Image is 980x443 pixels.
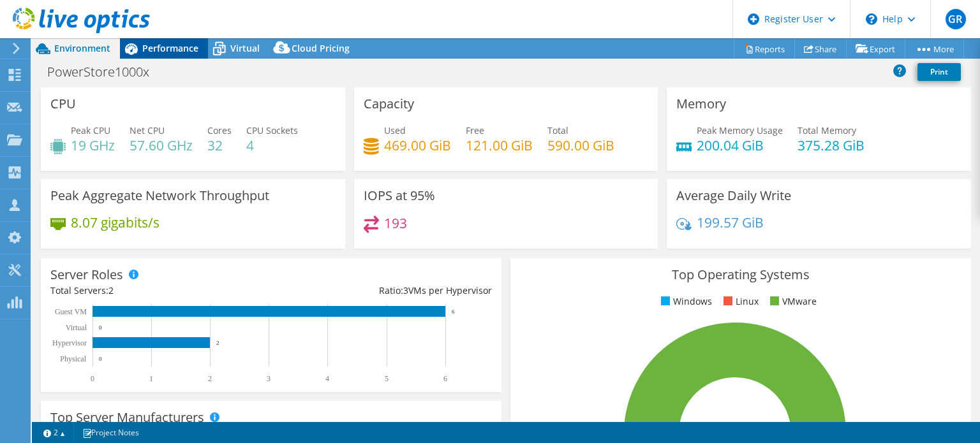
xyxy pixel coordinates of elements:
[99,324,102,331] text: 0
[325,374,329,383] text: 4
[697,215,764,229] h4: 199.57 GiB
[271,284,492,298] div: Ratio: VMs per Hypervisor
[71,138,115,152] h4: 19 GHz
[130,124,165,136] span: Net CPU
[676,97,726,111] h3: Memory
[108,284,114,296] span: 2
[73,425,148,440] a: Project Notes
[149,374,153,383] text: 1
[798,138,865,152] h4: 375.28 GiB
[71,215,160,229] h4: 8.07 gigabits/s
[246,138,298,152] h4: 4
[767,294,817,309] li: VMware
[520,268,961,282] h3: Top Operating Systems
[364,97,414,111] h3: Capacity
[66,323,87,332] text: Virtual
[99,356,102,362] text: 0
[50,284,271,298] div: Total Servers:
[466,124,484,136] span: Free
[71,124,110,136] span: Peak CPU
[798,124,856,136] span: Total Memory
[697,124,783,136] span: Peak Memory Usage
[292,42,350,54] span: Cloud Pricing
[905,39,964,59] a: More
[384,124,406,136] span: Used
[946,9,966,29] span: GR
[547,138,614,152] h4: 590.00 GiB
[50,268,123,282] h3: Server Roles
[846,39,905,59] a: Export
[50,189,269,203] h3: Peak Aggregate Network Throughput
[207,124,232,136] span: Cores
[443,374,447,383] text: 6
[41,65,169,79] h1: PowerStore1000x
[697,138,783,152] h4: 200.04 GiB
[142,42,198,54] span: Performance
[466,138,533,152] h4: 121.00 GiB
[403,284,408,296] span: 3
[720,294,759,309] li: Linux
[230,42,260,54] span: Virtual
[50,97,76,111] h3: CPU
[385,374,389,383] text: 5
[91,374,94,383] text: 0
[384,138,451,152] h4: 469.00 GiB
[50,410,204,425] h3: Top Server Manufacturers
[794,39,847,59] a: Share
[267,374,271,383] text: 3
[246,124,298,136] span: CPU Sockets
[216,340,219,346] text: 2
[734,39,795,59] a: Reports
[384,216,407,230] h4: 193
[676,189,791,203] h3: Average Daily Write
[130,138,193,152] h4: 57.60 GHz
[208,374,212,383] text: 2
[547,124,568,136] span: Total
[364,189,435,203] h3: IOPS at 95%
[54,42,110,54] span: Environment
[52,338,87,347] text: Hypervisor
[917,63,961,81] a: Print
[658,294,712,309] li: Windows
[452,309,455,315] text: 6
[866,13,877,25] svg: \n
[207,138,232,152] h4: 32
[60,354,86,363] text: Physical
[34,425,74,440] a: 2
[55,307,87,316] text: Guest VM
